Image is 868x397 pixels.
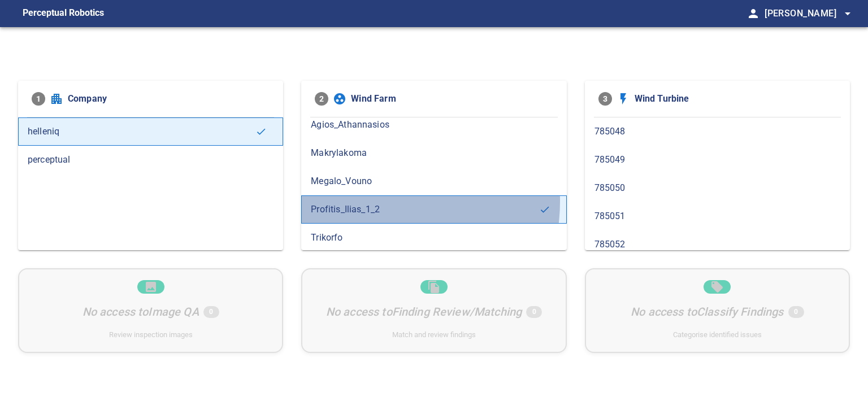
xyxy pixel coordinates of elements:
span: Wind Turbine [635,92,836,106]
span: Profitis_Ilias_1_2 [311,203,539,216]
span: Trikorfo [311,231,557,245]
figcaption: Perceptual Robotics [23,5,104,23]
div: Makrylakoma [301,139,566,167]
div: Trikorfo [301,224,566,252]
span: 2 [315,92,328,106]
span: arrow_drop_down [841,7,854,20]
div: 785050 [585,174,850,202]
span: [PERSON_NAME] [765,6,854,21]
div: perceptual [18,146,283,174]
div: Megalo_Vouno [301,167,566,195]
span: 785050 [594,181,840,195]
span: 785052 [594,238,840,251]
span: 1 [32,92,45,106]
span: helleniq [28,125,255,138]
span: Makrylakoma [311,146,557,160]
div: 785051 [585,202,850,230]
div: Agios_Athannasios [301,111,566,139]
span: perceptual [28,153,274,167]
span: 785051 [594,210,840,223]
span: Megalo_Vouno [311,174,557,188]
div: Profitis_Ilias_1_2 [301,195,566,224]
span: person [747,7,760,20]
button: [PERSON_NAME] [760,2,854,25]
div: helleniq [18,117,283,146]
span: 785049 [594,153,840,167]
span: Agios_Athannasios [311,118,557,132]
div: 785052 [585,230,850,259]
span: 3 [598,92,612,106]
div: 785049 [585,146,850,174]
span: Wind Farm [351,92,553,106]
span: Company [68,92,270,106]
span: 785048 [594,125,840,138]
div: 785048 [585,117,850,146]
